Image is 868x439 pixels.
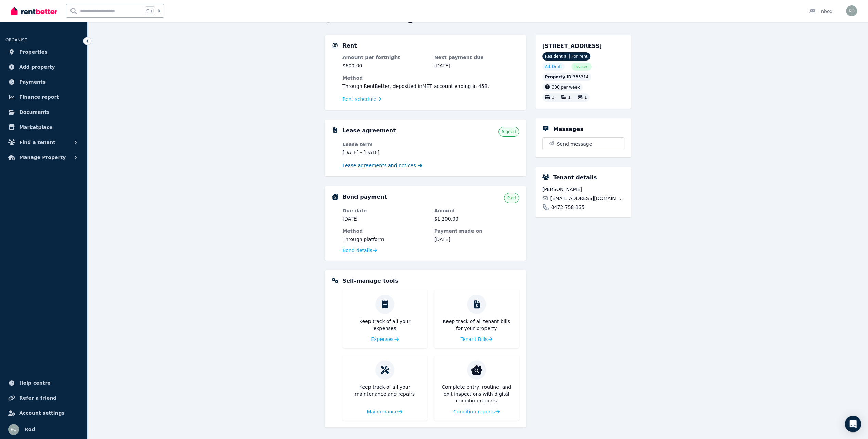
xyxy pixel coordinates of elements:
h5: Lease agreement [342,127,396,135]
span: Help centre [19,379,51,387]
dd: Through platform [342,236,427,243]
a: Lease agreements and notices [342,162,422,169]
dt: Next payment due [434,54,519,61]
a: Documents [5,105,82,119]
span: Property ID [545,74,572,80]
dd: $1,200.00 [434,215,519,222]
a: Payments [5,75,82,89]
span: ORGANISE [5,38,27,42]
span: [EMAIL_ADDRESS][DOMAIN_NAME] [550,195,624,202]
a: Refer a friend [5,391,82,405]
dt: Payment made on [434,228,519,235]
span: Ad: Draft [545,64,562,69]
img: Condition reports [471,364,482,375]
span: k [158,8,160,14]
span: Ctrl [145,6,155,15]
p: Keep track of all tenant bills for your property [440,318,514,332]
span: Finance report [19,93,59,101]
img: Rental Payments [332,43,338,48]
span: Documents [19,108,50,116]
span: Properties [19,48,48,56]
a: Tenant Bills [461,336,493,343]
dd: $600.00 [342,62,427,69]
a: Maintenance [367,408,402,415]
button: Find a tenant [5,135,82,149]
div: : 333314 [542,73,592,81]
h5: Messages [553,125,583,133]
span: Through RentBetter , deposited in MET account ending in 458 . [342,83,489,89]
span: Bond details [342,247,372,254]
h5: Bond payment [342,193,387,201]
span: 0472 758 135 [551,204,585,211]
a: Bond details [342,247,377,254]
span: 300 per week [552,85,580,90]
dd: [DATE] [434,236,519,243]
span: Send message [557,141,592,147]
dt: Method [342,75,519,81]
span: Expenses [371,336,394,343]
span: [PERSON_NAME] [542,186,624,193]
dt: Due date [342,207,427,214]
a: Marketplace [5,120,82,134]
span: Rod [25,425,35,434]
span: Paid [507,195,516,201]
a: Rent schedule [342,96,381,103]
dd: [DATE] [434,62,519,69]
dt: Method [342,228,427,235]
p: Keep track of all your expenses [348,318,422,332]
a: Help centre [5,376,82,390]
div: Inbox [808,8,832,15]
h5: Self-manage tools [342,277,398,285]
a: Condition reports [453,408,500,415]
div: Open Intercom Messenger [845,416,861,432]
span: 1 [584,95,587,100]
span: Marketplace [19,123,52,131]
dd: [DATE] - [DATE] [342,149,427,156]
a: Properties [5,45,82,59]
dt: Amount [434,207,519,214]
span: Add property [19,63,55,71]
img: Rod [846,5,857,16]
p: Complete entry, routine, and exit inspections with digital condition reports [440,384,514,404]
img: Rod [8,424,19,435]
span: Manage Property [19,153,66,161]
span: Rent schedule [342,96,376,103]
button: Manage Property [5,150,82,164]
span: 1 [568,95,571,100]
span: Condition reports [453,408,495,415]
a: Expenses [371,336,399,343]
h5: Rent [342,42,357,50]
span: Leased [574,64,588,69]
button: Send message [543,138,624,150]
span: Lease agreements and notices [342,162,416,169]
a: Add property [5,60,82,74]
span: [STREET_ADDRESS] [542,43,602,49]
dt: Lease term [342,141,427,148]
span: Account settings [19,409,65,417]
span: Find a tenant [19,138,55,146]
img: Bond Details [332,194,338,200]
img: RentBetter [11,6,57,16]
p: Keep track of all your maintenance and repairs [348,384,422,397]
dd: [DATE] [342,215,427,222]
span: Payments [19,78,46,86]
span: 3 [552,95,555,100]
span: Tenant Bills [461,336,488,343]
dt: Amount per fortnight [342,54,427,61]
a: Account settings [5,406,82,420]
span: Maintenance [367,408,398,415]
span: Signed [502,129,516,134]
span: Residential | For rent [542,52,591,61]
span: Refer a friend [19,394,56,402]
h5: Tenant details [553,174,597,182]
a: Finance report [5,90,82,104]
